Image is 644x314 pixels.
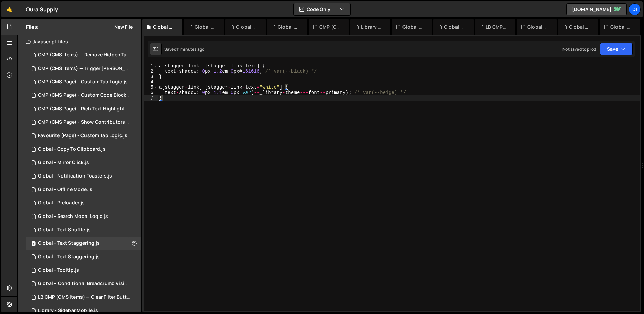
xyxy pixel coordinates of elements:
[600,43,633,55] button: Save
[38,160,89,166] div: Global - Mirror Click.js
[144,74,158,79] div: 3
[319,24,341,30] div: CMP (CMS Page) - Rich Text Highlight Pill.js
[38,267,79,273] div: Global - Tooltip.js
[18,35,141,48] div: Javascript files
[402,24,424,30] div: Global - Offline Mode.js
[38,281,130,287] div: Global – Conditional Breadcrumb Visibility.js
[38,79,128,85] div: CMP (CMS Page) - Custom Tab Logic.js
[26,277,143,290] div: 14937/44170.js
[144,63,158,69] div: 1
[26,183,141,196] div: 14937/44586.js
[26,196,141,210] div: 14937/43958.js
[26,75,141,89] div: 14937/44470.js
[236,24,258,30] div: Global - Text Staggering.js
[38,106,130,112] div: CMP (CMS Page) - Rich Text Highlight Pill.js
[38,254,100,260] div: Global - Text Staggering.js
[26,143,141,156] div: 14937/44582.js
[294,3,350,15] button: Code Only
[38,213,108,220] div: Global - Search Modal Logic.js
[444,24,466,30] div: Global - Notification Toasters.js
[26,62,143,75] div: 14937/43515.js
[566,3,627,15] a: [DOMAIN_NAME]
[569,24,590,30] div: Global – Conditional (Device) Element Visibility.js
[176,46,204,52] div: 11 minutes ago
[26,89,143,102] div: 14937/44281.js
[144,69,158,74] div: 2
[144,79,158,85] div: 4
[164,46,204,52] div: Saved
[527,24,549,30] div: Global - Copy To Clipboard.js
[26,48,143,62] div: 14937/43535.js
[38,92,130,99] div: CMP (CMS Page) - Custom Code Block Setup.js
[26,290,143,304] div: 14937/43376.js
[38,240,100,246] div: Global - Text Staggering.js
[26,102,143,116] div: 14937/44597.js
[26,23,38,31] h2: Files
[361,24,382,30] div: Library - Sidebar Mobile.js
[195,24,216,30] div: Global - Search Modal Logic.js
[562,46,596,52] div: Not saved to prod
[1,1,18,17] a: 🤙
[144,90,158,95] div: 6
[144,85,158,90] div: 5
[38,146,106,152] div: Global - Copy To Clipboard.js
[26,116,143,129] div: 14937/44194.js
[26,237,141,250] div: 14937/44933.js
[108,24,133,30] button: New File
[38,187,92,193] div: Global - Offline Mode.js
[26,156,141,169] div: 14937/44471.js
[38,52,130,58] div: CMP (CMS Items) — Remove Hidden Tags on Load.js
[26,210,141,223] div: 14937/44851.js
[278,24,299,30] div: Global - Text Shuffle.js
[32,241,36,247] span: 1
[26,264,141,277] div: 14937/44562.js
[38,227,91,233] div: Global - Text Shuffle.js
[144,95,158,101] div: 7
[38,66,130,72] div: CMP (CMS Items) — Trigger [PERSON_NAME] on Save.js
[38,294,130,300] div: LB CMP (CMS Items) — Clear Filter Buttons.js
[629,3,641,15] a: Di
[26,5,58,13] div: Oura Supply
[26,169,141,183] div: 14937/44585.js
[26,223,141,237] div: 14937/44779.js
[38,173,112,179] div: Global - Notification Toasters.js
[38,119,130,125] div: CMP (CMS Page) - Show Contributors Name.js
[26,250,141,264] div: 14937/44781.js
[26,129,141,143] div: 14937/43902.js
[153,24,174,30] div: Global - Text Staggering.js
[486,24,507,30] div: LB CMP (CMS Items) — Clear Filter Buttons.js
[38,200,85,206] div: Global - Preloader.js
[38,133,127,139] div: Favourite (Page) - Custom Tab Logic.js
[610,24,632,30] div: Global – Mirror Search Cover Image.js
[38,308,98,314] div: Library - Sidebar Mobile.js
